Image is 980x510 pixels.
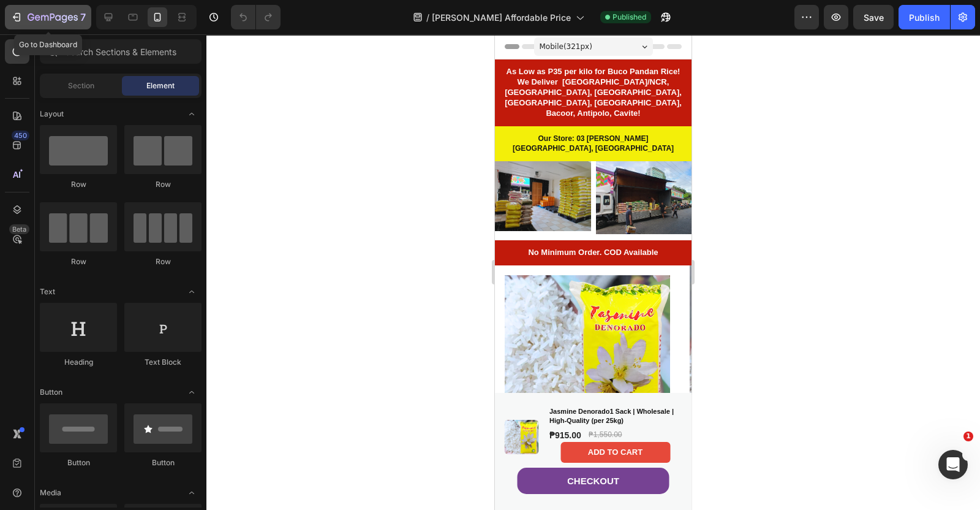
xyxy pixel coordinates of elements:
[124,357,202,368] div: Text Block
[68,80,94,91] span: Section
[612,12,646,23] span: Published
[40,286,55,297] span: Text
[963,432,973,441] span: 1
[426,11,429,24] span: /
[938,450,968,479] iframe: Intercom live chat
[40,108,64,120] span: Layout
[12,131,29,140] div: 450
[5,5,91,29] button: 7
[40,457,117,468] div: Button
[182,483,202,503] span: Toggle open
[182,382,202,402] span: Toggle open
[40,39,202,64] input: Search Sections & Elements
[182,104,202,124] span: Toggle open
[124,256,202,267] div: Row
[432,11,571,24] span: [PERSON_NAME] Affordable Price
[40,487,61,498] span: Media
[853,5,894,29] button: Save
[40,357,117,368] div: Heading
[80,10,86,25] p: 7
[124,179,202,190] div: Row
[864,12,884,23] span: Save
[195,231,380,416] img: image_demo.jpg
[40,256,117,267] div: Row
[909,11,940,24] div: Publish
[40,387,62,398] span: Button
[231,5,281,29] div: Undo/Redo
[146,80,175,91] span: Element
[40,179,117,190] div: Row
[899,5,950,29] button: Publish
[182,282,202,302] span: Toggle open
[124,457,202,468] div: Button
[9,224,29,234] div: Beta
[495,34,692,510] iframe: Design area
